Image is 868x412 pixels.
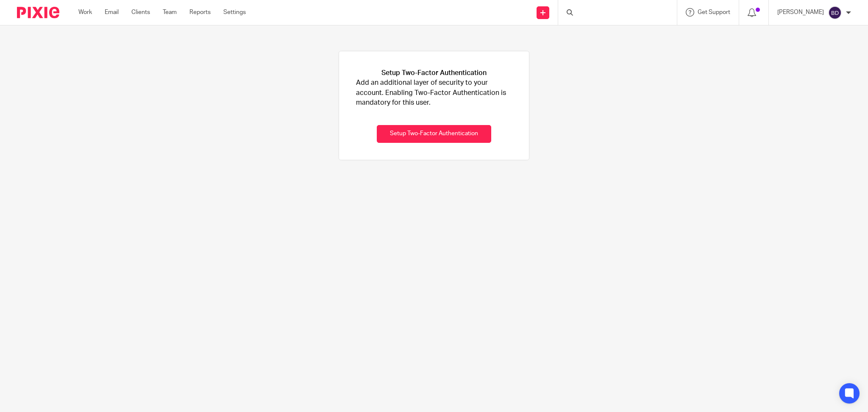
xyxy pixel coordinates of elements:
a: Settings [223,8,246,17]
p: [PERSON_NAME] [777,8,824,17]
a: Email [105,8,119,17]
a: Work [78,8,92,17]
p: Add an additional layer of security to your account. Enabling Two-Factor Authentication is mandat... [356,78,512,108]
a: Reports [189,8,211,17]
a: Team [163,8,177,17]
span: Get Support [698,9,730,15]
img: Pixie [17,7,59,18]
img: svg%3E [828,6,842,19]
button: Setup Two-Factor Authentication [377,125,491,143]
h1: Setup Two-Factor Authentication [381,68,487,78]
a: Clients [131,8,150,17]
